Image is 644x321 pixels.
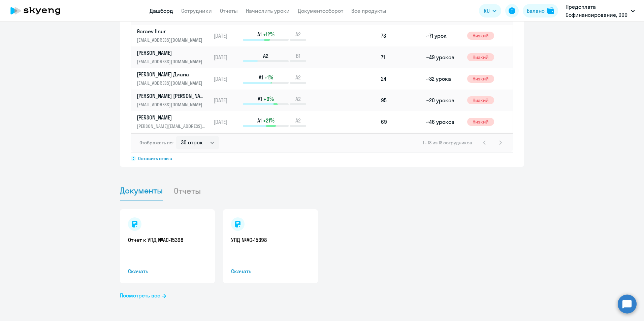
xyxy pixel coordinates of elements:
[211,25,242,46] td: [DATE]
[263,95,274,103] span: +9%
[137,71,211,87] a: [PERSON_NAME] Диана[EMAIL_ADDRESS][DOMAIN_NAME]
[128,236,207,244] a: Отчет к УПД №AC-15398
[137,58,206,65] p: [EMAIL_ADDRESS][DOMAIN_NAME]
[137,28,211,44] a: Garaev Ilnur[EMAIL_ADDRESS][DOMAIN_NAME]
[484,7,490,15] span: RU
[137,49,211,65] a: [PERSON_NAME][EMAIL_ADDRESS][DOMAIN_NAME]
[231,267,310,275] span: Скачать
[120,291,166,299] a: Посмотреть все
[378,111,423,133] td: 69
[137,36,206,44] p: [EMAIL_ADDRESS][DOMAIN_NAME]
[137,92,211,108] a: [PERSON_NAME] [PERSON_NAME][EMAIL_ADDRESS][DOMAIN_NAME]
[137,79,206,87] p: [EMAIL_ADDRESS][DOMAIN_NAME]
[467,96,494,104] span: Низкий
[231,236,310,244] a: УПД №AC-15398
[295,31,301,38] span: A2
[137,28,206,35] p: Garaev Ilnur
[298,7,343,14] a: Документооборот
[137,114,211,130] a: [PERSON_NAME][PERSON_NAME][EMAIL_ADDRESS][DOMAIN_NAME]
[423,140,472,146] span: 1 - 18 из 18 сотрудников
[378,90,423,111] td: 95
[137,114,206,121] p: [PERSON_NAME]
[137,101,206,108] p: [EMAIL_ADDRESS][DOMAIN_NAME]
[181,7,212,14] a: Сотрудники
[423,111,464,133] td: ~46 уроков
[257,117,262,124] span: A1
[523,4,558,17] button: Балансbalance
[120,180,524,201] ul: Tabs
[137,49,206,57] p: [PERSON_NAME]
[423,90,464,111] td: ~20 уроков
[264,74,273,81] span: +1%
[137,92,206,100] p: [PERSON_NAME] [PERSON_NAME]
[423,68,464,90] td: ~32 урока
[137,122,206,130] p: [PERSON_NAME][EMAIL_ADDRESS][DOMAIN_NAME]
[263,31,275,38] span: +12%
[423,46,464,68] td: ~49 уроков
[211,68,242,90] td: [DATE]
[211,46,242,68] td: [DATE]
[423,133,464,154] td: ~3 урока
[467,53,494,61] span: Низкий
[295,117,301,124] span: A2
[378,68,423,90] td: 24
[562,3,638,19] button: Предоплата Софинансирование, ООО "ХАЯТ КИМЬЯ"
[211,111,242,133] td: [DATE]
[467,75,494,83] span: Низкий
[423,25,464,46] td: ~71 урок
[246,7,290,14] a: Начислить уроки
[139,140,173,146] span: Отображать по:
[211,133,242,154] td: [DATE]
[150,7,173,14] a: Дашборд
[263,117,275,124] span: +21%
[211,90,242,111] td: [DATE]
[378,46,423,68] td: 71
[296,52,300,60] span: B1
[351,7,386,14] a: Все продукты
[295,95,301,103] span: A2
[263,52,268,60] span: A2
[467,32,494,40] span: Низкий
[128,267,207,275] span: Скачать
[138,155,172,162] span: Оставить отзыв
[566,3,628,19] p: Предоплата Софинансирование, ООО "ХАЯТ КИМЬЯ"
[547,7,554,14] img: balance
[467,118,494,126] span: Низкий
[220,7,238,14] a: Отчеты
[137,71,206,78] p: [PERSON_NAME] Диана
[259,74,263,81] span: A1
[527,7,545,15] div: Баланс
[378,25,423,46] td: 73
[257,31,262,38] span: A1
[378,133,423,154] td: 7
[295,74,301,81] span: A2
[258,95,262,103] span: A1
[120,185,163,195] span: Документы
[479,4,501,17] button: RU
